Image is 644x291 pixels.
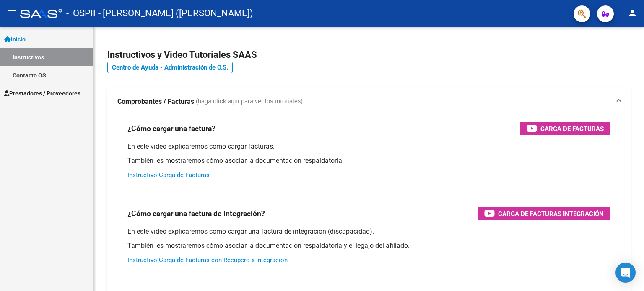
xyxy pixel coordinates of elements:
mat-icon: person [627,8,637,18]
p: En este video explicaremos cómo cargar facturas. [127,142,610,151]
strong: Comprobantes / Facturas [117,97,194,106]
p: También les mostraremos cómo asociar la documentación respaldatoria. [127,156,610,165]
span: - [PERSON_NAME] ([PERSON_NAME]) [98,4,253,23]
button: Carga de Facturas [520,122,610,135]
p: En este video explicaremos cómo cargar una factura de integración (discapacidad). [127,227,610,236]
h3: ¿Cómo cargar una factura? [127,123,216,134]
span: Carga de Facturas [540,124,604,134]
h3: ¿Cómo cargar una factura de integración? [127,208,265,219]
h2: Instructivos y Video Tutoriales SAAS [107,47,631,63]
span: Carga de Facturas Integración [498,209,604,219]
span: Prestadores / Proveedores [4,89,80,98]
p: También les mostraremos cómo asociar la documentación respaldatoria y el legajo del afiliado. [127,241,610,250]
span: - OSPIF [66,4,98,23]
mat-expansion-panel-header: Comprobantes / Facturas (haga click aquí para ver los tutoriales) [107,88,631,115]
span: Inicio [4,35,26,44]
mat-icon: menu [7,8,17,18]
span: (haga click aquí para ver los tutoriales) [196,97,303,106]
a: Instructivo Carga de Facturas [127,171,210,179]
a: Centro de Ayuda - Administración de O.S. [107,62,233,73]
div: Open Intercom Messenger [615,263,636,283]
a: Instructivo Carga de Facturas con Recupero x Integración [127,256,288,264]
button: Carga de Facturas Integración [478,207,610,220]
